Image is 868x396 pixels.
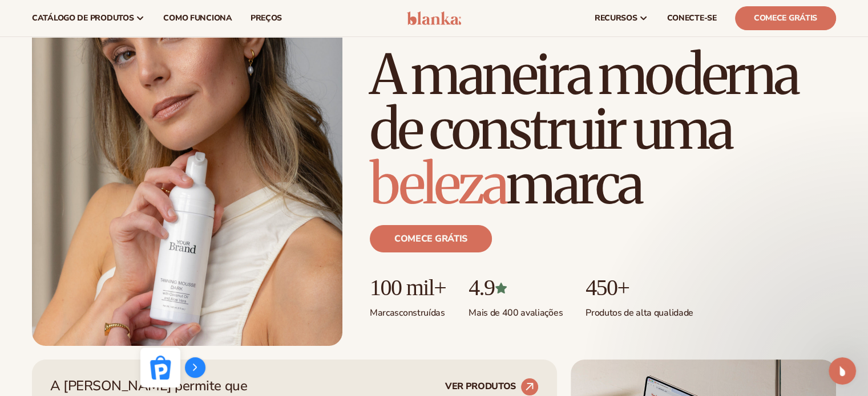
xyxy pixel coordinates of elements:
[394,232,467,245] font: Comece grátis
[595,13,637,23] font: recursos
[163,13,232,23] font: Como funciona
[506,150,641,218] font: marca
[251,13,282,23] font: preços
[370,225,492,252] a: Comece grátis
[370,275,446,300] font: 100 mil+
[735,6,836,30] a: Comece grátis
[469,307,563,319] font: Mais de 400 avaliações
[370,150,506,218] font: beleza
[407,11,461,25] img: logotipo
[754,13,817,23] font: Comece grátis
[469,275,494,300] font: 4.9
[829,357,856,385] iframe: Chat ao vivo do Intercom
[586,307,693,319] font: Produtos de alta qualidade
[667,13,716,23] font: CONECTE-SE
[399,307,445,319] font: construídas
[586,275,629,300] font: 450+
[370,95,732,164] font: de construir uma
[370,307,399,319] font: Marcas
[370,40,798,109] font: A maneira moderna
[32,13,134,23] font: catálogo de produtos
